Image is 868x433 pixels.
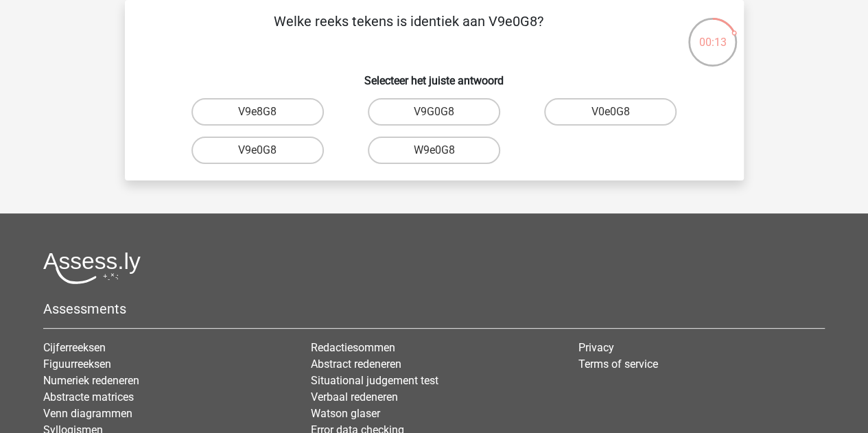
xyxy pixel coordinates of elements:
[147,63,722,87] h6: Selecteer het juiste antwoord
[578,358,657,371] a: Terms of service
[191,98,324,126] label: V9e8G8
[311,407,380,420] a: Watson glaser
[43,374,139,387] a: Numeriek redeneren
[311,374,438,387] a: Situational judgement test
[43,301,825,317] h5: Assessments
[43,390,134,403] a: Abstracte matrices
[43,341,106,354] a: Cijferreeksen
[43,358,111,371] a: Figuurreeksen
[687,16,738,51] div: 00:13
[578,341,613,354] a: Privacy
[43,252,141,284] img: Assessly logo
[368,137,500,164] label: W9e0G8
[311,341,395,354] a: Redactiesommen
[43,407,132,420] a: Venn diagrammen
[311,358,401,371] a: Abstract redeneren
[191,137,324,164] label: V9e0G8
[311,390,398,403] a: Verbaal redeneren
[147,11,670,52] p: Welke reeks tekens is identiek aan V9e0G8?
[544,98,677,126] label: V0e0G8
[368,98,500,126] label: V9G0G8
